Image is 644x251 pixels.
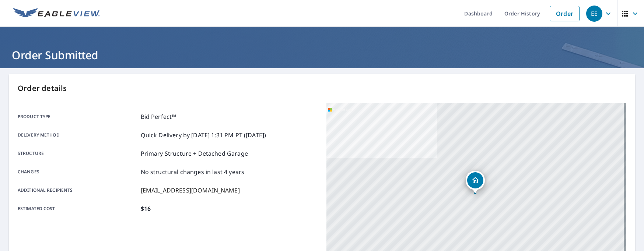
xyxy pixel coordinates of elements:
p: Additional recipients [18,186,138,195]
p: Delivery method [18,131,138,139]
p: [EMAIL_ADDRESS][DOMAIN_NAME] [141,186,240,195]
p: Quick Delivery by [DATE] 1:31 PM PT ([DATE]) [141,131,266,139]
p: Order details [18,83,626,94]
h1: Order Submitted [9,47,635,63]
p: Changes [18,167,138,176]
p: Structure [18,149,138,158]
div: EE [586,6,602,22]
p: Primary Structure + Detached Garage [141,149,248,158]
img: EV Logo [13,8,100,19]
p: No structural changes in last 4 years [141,167,245,176]
p: Bid Perfect™ [141,112,176,121]
p: Product type [18,112,138,121]
div: Dropped pin, building 1, Residential property, 1759 W Avenue H5 Lancaster, CA 93534 [466,171,485,194]
p: $16 [141,204,151,213]
a: Order [550,6,580,21]
p: Estimated cost [18,204,138,213]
